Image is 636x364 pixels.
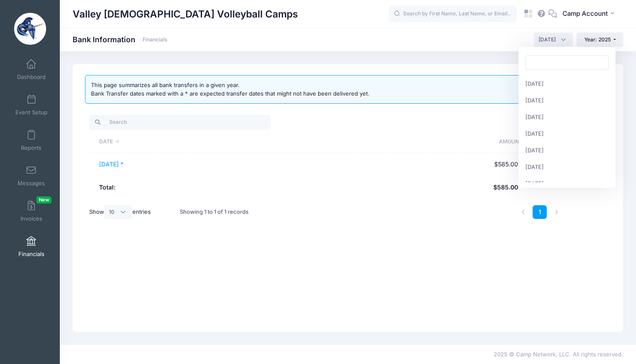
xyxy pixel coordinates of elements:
[89,176,321,198] th: Total:
[18,250,44,258] span: Financials
[321,176,522,198] th: $585.00
[89,205,151,219] label: Show entries
[389,6,517,23] input: Search by First Name, Last Name, or Email...
[494,351,623,358] span: 2025 © Camp Network, LLC. All rights reserved.
[11,55,52,84] a: Dashboard
[15,109,47,116] span: Event Setup
[89,115,271,129] input: Search
[519,109,615,125] li: [DATE]
[519,142,615,159] li: [DATE]
[534,32,573,47] span: August 2025
[525,55,609,70] input: Search
[17,73,46,81] span: Dashboard
[519,175,615,192] li: [DATE]
[89,131,321,153] th: Date: activate to sort column descending
[519,92,615,109] li: [DATE]
[11,232,52,262] a: Financials
[73,35,167,44] h1: Bank Information
[519,159,615,175] li: [DATE]
[21,215,42,222] span: Invoices
[91,81,369,98] div: This page summarizes all bank transfers in a given year. Bank Transfer dates marked with a * are ...
[73,4,298,24] h1: Valley [DEMOGRAPHIC_DATA] Volleyball Camps
[577,32,623,47] button: Year: 2025
[519,76,615,92] li: [DATE]
[143,37,167,43] a: Financials
[519,125,615,142] li: [DATE]
[11,196,52,226] a: InvoicesNew
[321,153,522,176] td: $585.00
[21,144,41,151] span: Reports
[584,36,611,43] span: Year: 2025
[18,180,45,187] span: Messages
[557,4,623,24] button: Camp Account
[539,36,556,44] span: August 2025
[11,125,52,155] a: Reports
[11,161,52,191] a: Messages
[14,13,46,45] img: Valley Christian Volleyball Camps
[563,9,608,18] span: Camp Account
[11,90,52,120] a: Event Setup
[104,205,132,219] select: Showentries
[321,131,522,153] th: Amount: activate to sort column ascending
[99,160,123,168] a: [DATE] *
[180,202,249,222] div: Showing 1 to 1 of 1 records
[36,196,52,204] span: New
[533,205,547,219] a: 1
